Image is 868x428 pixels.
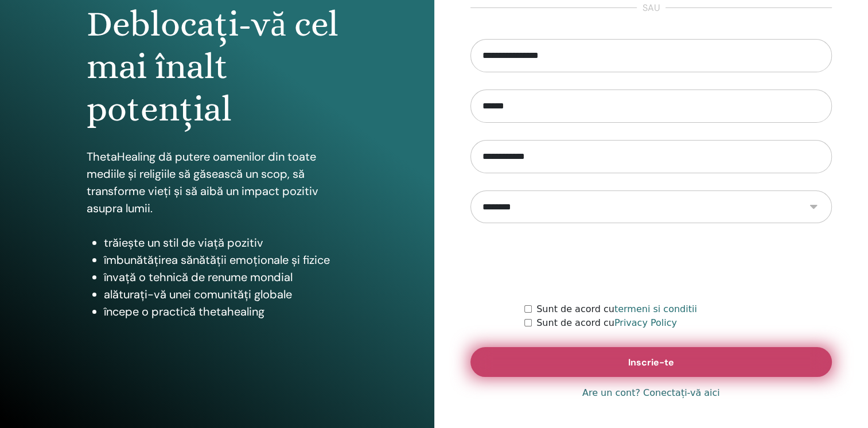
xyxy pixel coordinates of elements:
label: Sunt de acord cu [536,316,677,330]
span: Inscrie-te [628,356,674,368]
li: începe o practică thetahealing [104,303,347,320]
a: Privacy Policy [614,317,677,328]
label: Sunt de acord cu [536,302,697,316]
h1: Deblocați-vă cel mai înalt potențial [87,3,347,131]
span: sau [637,1,665,15]
a: termeni si conditii [614,304,697,314]
iframe: reCAPTCHA [564,240,738,285]
li: alăturați-vă unei comunități globale [104,286,347,303]
li: învață o tehnică de renume mondial [104,269,347,286]
button: Inscrie-te [470,347,832,377]
a: Are un cont? Conectați-vă aici [582,386,720,400]
li: îmbunătățirea sănătății emoționale și fizice [104,251,347,269]
p: ThetaHealing dă putere oamenilor din toate mediile și religiile să găsească un scop, să transform... [87,148,347,217]
li: trăiește un stil de viață pozitiv [104,234,347,251]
